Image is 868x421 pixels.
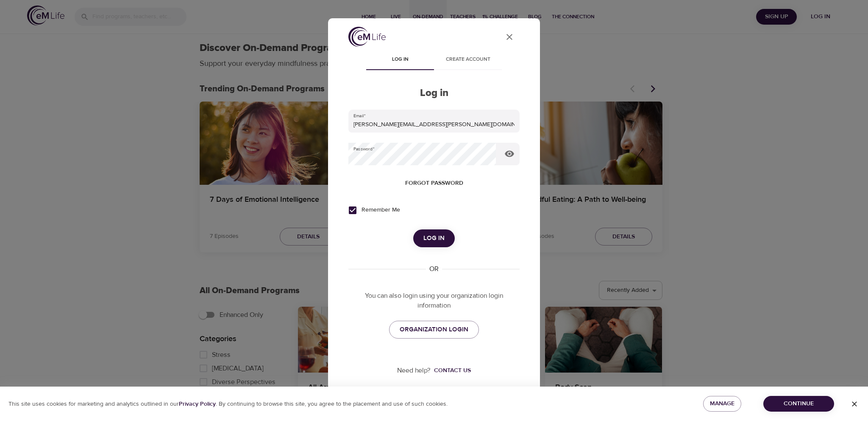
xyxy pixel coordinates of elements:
span: Log in [423,233,445,244]
button: Log in [413,229,455,247]
a: Contact us [431,366,471,375]
span: Forgot password [405,178,463,189]
span: Create account [439,55,497,64]
span: Remember Me [362,206,400,215]
span: ORGANIZATION LOGIN [400,324,468,335]
h2: Log in [348,87,520,99]
button: Forgot password [402,175,467,191]
button: close [499,27,520,47]
p: You can also login using your organization login information [348,291,520,311]
p: Need help? [397,366,431,376]
span: Manage [710,398,734,409]
span: Log in [371,55,429,64]
a: ORGANIZATION LOGIN [389,321,479,339]
span: Continue [770,398,827,409]
div: OR [426,264,442,274]
b: Privacy Policy [179,400,216,408]
div: Contact us [434,366,471,375]
img: logo [348,27,386,47]
div: disabled tabs example [348,50,520,70]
